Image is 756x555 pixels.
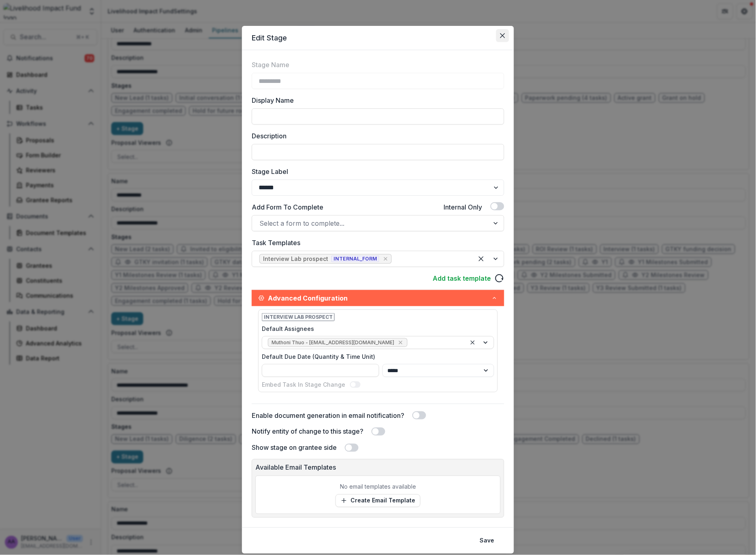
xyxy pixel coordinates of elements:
[262,380,345,389] label: Embed Task In Stage Change
[331,256,379,262] span: INTERNAL_FORM
[252,167,499,176] label: Stage Label
[444,202,482,212] label: Internal Only
[468,338,478,347] div: Clear selected options
[263,256,328,263] div: Interview Lab prospect
[252,427,363,436] label: Notify entity of change to this stage?
[336,494,420,507] a: Create Email Template
[252,238,499,248] label: Task Templates
[252,95,499,105] label: Display Name
[252,443,337,453] label: Show stage on grantee side
[433,273,491,283] a: Add task template
[242,26,514,50] header: Edit Stage
[252,411,404,420] label: Enable document generation in email notification?
[397,339,405,347] div: Remove Muthoni Thuo - muthoni@lifund.org
[475,252,488,265] div: Clear selected options
[252,202,323,212] label: Add Form To Complete
[262,313,335,321] span: Interview Lab prospect
[252,306,504,404] div: Advanced Configuration
[340,483,416,491] p: No email templates available
[272,340,394,345] span: Muthoni Thuo - [EMAIL_ADDRESS][DOMAIN_NAME]
[262,352,489,361] label: Default Due Date (Quantity & Time Unit)
[255,463,501,472] p: Available Email Templates
[252,290,504,306] button: Advanced Configuration
[475,534,499,547] button: Save
[252,131,499,141] label: Description
[262,324,489,333] label: Default Assignees
[496,29,509,42] button: Close
[382,255,390,263] div: Remove [object Object]
[252,60,289,70] label: Stage Name
[268,293,491,303] span: Advanced Configuration
[495,273,504,283] svg: reload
